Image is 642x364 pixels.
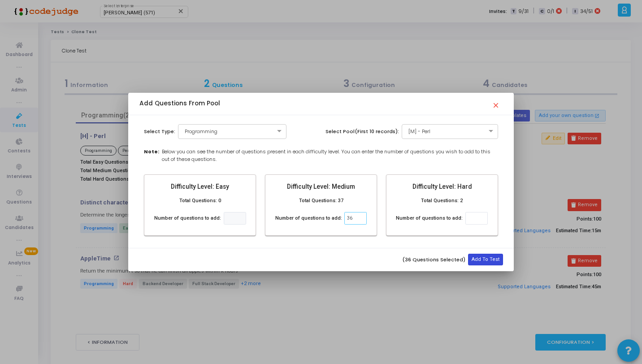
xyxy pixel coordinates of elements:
[299,197,343,205] label: Total Questions: 37
[273,182,369,191] mat-card-title: Difficulty Level: Medium
[402,256,465,264] label: (36 Questions Selected)
[468,254,503,265] button: Add To Test
[144,128,175,135] label: Select Type:
[162,148,498,163] span: Below you can see the number of questions present in each difficulty level. You can enter the num...
[492,97,503,108] mat-icon: close
[325,128,399,135] label: Select Pool(First 10 records):
[179,197,221,205] label: Total Questions: 0
[275,215,342,222] label: Number of questions to add:
[154,215,221,222] label: Number of questions to add:
[421,197,463,205] label: Total Questions: 2
[396,215,463,222] label: Number of questions to add:
[139,100,220,108] h5: Add Questions From Pool
[152,182,248,191] mat-card-title: Difficulty Level: Easy
[394,182,490,191] mat-card-title: Difficulty Level: Hard
[144,148,159,163] b: Note:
